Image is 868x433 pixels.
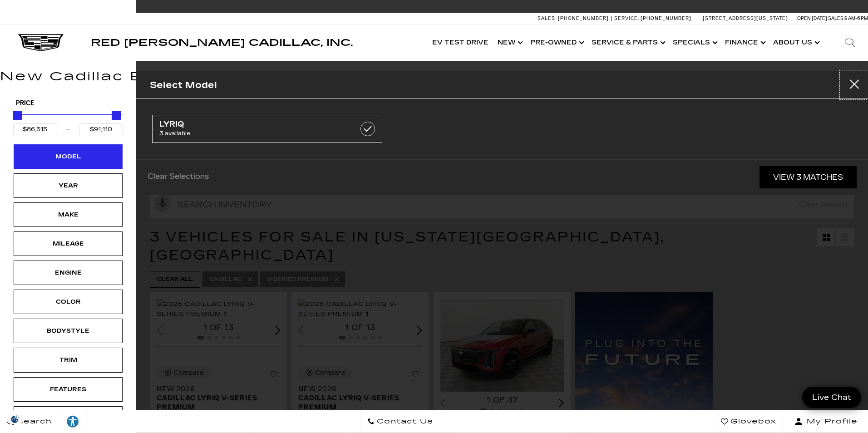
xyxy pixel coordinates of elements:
div: Make [45,210,91,220]
a: Service & Parts [587,25,668,61]
a: Live Chat [802,387,861,408]
a: LYRIQ3 available [152,115,382,143]
div: Maximum Price [112,111,121,120]
input: Minimum [13,123,57,135]
div: Trim [45,355,91,365]
div: MakeMake [14,202,123,227]
span: [PHONE_NUMBER] [558,15,609,21]
button: Open user profile menu [784,410,868,433]
span: LYRIQ [159,120,343,129]
button: Close [841,71,868,98]
div: Color [45,297,91,307]
div: Model [45,152,91,162]
span: Sales: [538,15,557,21]
span: [PHONE_NUMBER] [641,15,691,21]
span: Contact Us [375,415,433,428]
a: Sales: [PHONE_NUMBER] [538,16,611,21]
a: EV Test Drive [428,25,493,61]
a: About Us [769,25,823,61]
div: Price [13,108,123,135]
span: My Profile [803,415,858,428]
div: Bodystyle [45,326,91,336]
span: Sales: [828,15,844,21]
span: Glovebox [728,415,776,428]
span: 3 available [159,129,343,138]
div: Engine [45,268,91,278]
a: Explore your accessibility options [59,410,87,433]
div: BodystyleBodystyle [14,319,123,343]
span: Service: [614,15,639,21]
div: Minimum Price [13,111,22,120]
a: Contact Us [360,410,440,433]
span: Red [PERSON_NAME] Cadillac, Inc. [91,37,353,48]
div: Search [832,25,868,61]
a: Pre-Owned [526,25,587,61]
div: EngineEngine [14,261,123,285]
div: Privacy Settings [5,414,25,424]
div: Explore your accessibility options [59,415,86,428]
a: Red [PERSON_NAME] Cadillac, Inc. [91,38,353,47]
a: View 3 Matches [759,166,857,188]
div: Features [45,384,91,394]
a: New [493,25,526,61]
img: Cadillac Dark Logo with Cadillac White Text [18,34,64,51]
div: MileageMileage [14,231,123,256]
div: YearYear [14,173,123,198]
div: Year [45,181,91,191]
a: Glovebox [714,410,784,433]
span: Open [DATE] [797,15,827,21]
div: FueltypeFueltype [14,406,123,431]
a: Finance [720,25,769,61]
span: Live Chat [808,392,856,403]
a: [STREET_ADDRESS][US_STATE] [703,15,788,21]
a: Service: [PHONE_NUMBER] [611,16,694,21]
div: TrimTrim [14,348,123,372]
span: 9 AM-6 PM [844,15,868,21]
a: Clear Selections [148,172,209,183]
h5: Price [16,99,120,108]
div: ColorColor [14,290,123,314]
input: Maximum [79,123,123,135]
div: Mileage [45,239,91,249]
div: FeaturesFeatures [14,377,123,402]
a: Specials [668,25,720,61]
div: ModelModel [14,144,123,169]
span: Search [14,415,52,428]
h2: Select Model [150,78,217,93]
